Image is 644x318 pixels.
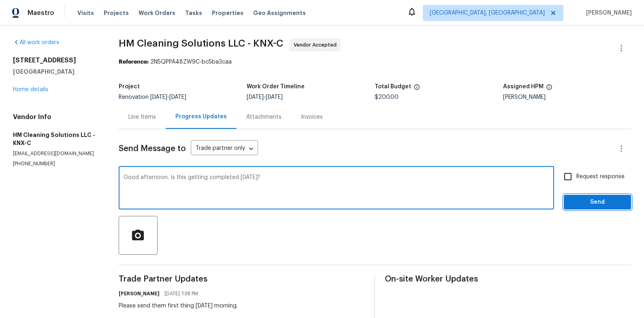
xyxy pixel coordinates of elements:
[191,142,258,156] div: Trade partner only
[119,38,283,48] span: HM Cleaning Solutions LLC - KNX-C
[503,84,544,90] h5: Assigned HPM
[583,9,632,17] span: [PERSON_NAME]
[169,94,186,100] span: [DATE]
[13,113,99,121] h4: Vendor Info
[119,145,186,153] span: Send Message to
[28,9,54,17] span: Maestro
[13,56,99,64] h2: [STREET_ADDRESS]
[175,113,227,121] div: Progress Updates
[185,10,202,16] span: Tasks
[294,41,340,49] span: Vendor Accepted
[564,195,631,210] button: Send
[119,94,186,100] span: Renovation
[128,113,156,121] div: Line Items
[375,94,399,100] span: $200.00
[13,40,59,45] a: All work orders
[247,84,305,90] h5: Work Order Timeline
[150,94,167,100] span: [DATE]
[13,131,99,147] h5: HM Cleaning Solutions LLC - KNX-C
[77,9,94,17] span: Visits
[546,84,552,94] span: The hpm assigned to this work order.
[119,84,140,90] h5: Project
[385,275,631,283] span: On-site Worker Updates
[119,275,365,283] span: Trade Partner Updates
[119,59,149,65] b: Reference:
[253,9,306,17] span: Geo Assignments
[414,84,420,94] span: The total cost of line items that have been proposed by Opendoor. This sum includes line items th...
[124,175,549,203] textarea: Good afternoon. Is this getting completed [DATE]?
[570,197,625,207] span: Send
[247,94,264,100] span: [DATE]
[119,290,160,298] h6: [PERSON_NAME]
[13,87,48,92] a: Home details
[104,9,129,17] span: Projects
[576,173,625,181] span: Request response
[119,302,238,310] div: Please send them first thing [DATE] morning.
[246,113,281,121] div: Attachments
[266,94,283,100] span: [DATE]
[119,58,631,66] div: 2N5QPPA48ZW9C-bc5ba3caa
[212,9,243,17] span: Properties
[247,94,283,100] span: -
[301,113,323,121] div: Invoices
[150,94,186,100] span: -
[13,68,99,76] h5: [GEOGRAPHIC_DATA]
[503,94,631,100] div: [PERSON_NAME]
[375,84,411,90] h5: Total Budget
[139,9,175,17] span: Work Orders
[164,290,198,298] span: [DATE] 7:38 PM
[13,160,99,167] p: [PHONE_NUMBER]
[13,150,99,157] p: [EMAIL_ADDRESS][DOMAIN_NAME]
[430,9,545,17] span: [GEOGRAPHIC_DATA], [GEOGRAPHIC_DATA]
